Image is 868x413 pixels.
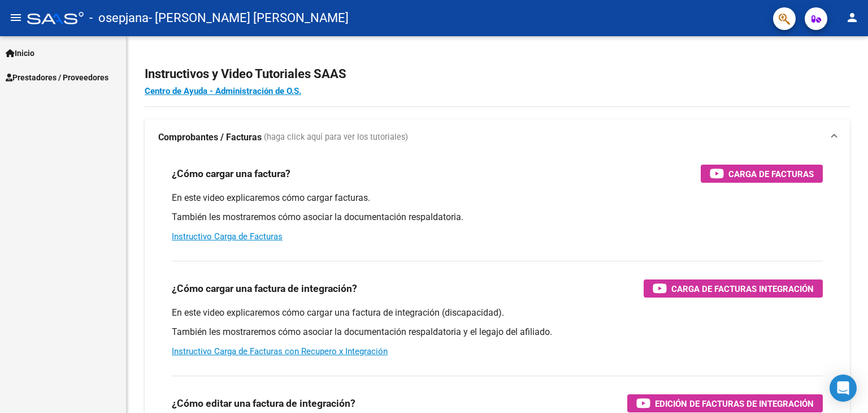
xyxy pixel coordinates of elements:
h3: ¿Cómo editar una factura de integración? [172,395,355,411]
span: - [PERSON_NAME] [PERSON_NAME] [149,6,349,31]
mat-icon: person [845,11,859,24]
p: En este video explicaremos cómo cargar facturas. [172,192,823,204]
h3: ¿Cómo cargar una factura? [172,166,290,182]
p: También les mostraremos cómo asociar la documentación respaldatoria. [172,211,823,223]
mat-icon: menu [9,11,23,24]
button: Edición de Facturas de integración [627,394,823,412]
span: Prestadores / Proveedores [6,71,108,84]
span: Carga de Facturas [728,167,814,181]
a: Instructivo Carga de Facturas [172,231,283,242]
p: También les mostraremos cómo asociar la documentación respaldatoria y el legajo del afiliado. [172,326,823,338]
p: En este video explicaremos cómo cargar una factura de integración (discapacidad). [172,307,823,319]
span: (haga click aquí para ver los tutoriales) [264,131,408,144]
a: Centro de Ayuda - Administración de O.S. [145,86,301,96]
span: Inicio [6,47,34,59]
a: Instructivo Carga de Facturas con Recupero x Integración [172,346,388,356]
h3: ¿Cómo cargar una factura de integración? [172,281,357,296]
span: Edición de Facturas de integración [655,397,814,411]
mat-expansion-panel-header: Comprobantes / Facturas (haga click aquí para ver los tutoriales) [145,119,850,156]
button: Carga de Facturas Integración [644,279,823,298]
h2: Instructivos y Video Tutoriales SAAS [145,63,850,85]
span: Carga de Facturas Integración [671,282,814,296]
strong: Comprobantes / Facturas [158,131,262,144]
button: Carga de Facturas [701,165,823,183]
span: - osepjana [89,6,149,31]
div: Open Intercom Messenger [830,375,857,402]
